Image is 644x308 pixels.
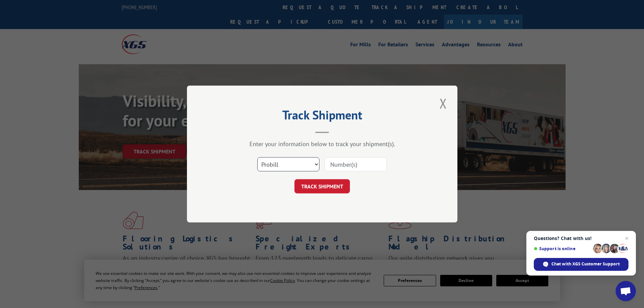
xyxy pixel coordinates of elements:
[437,94,449,113] button: Close modal
[294,179,350,193] button: TRACK SHIPMENT
[534,236,628,241] span: Questions? Chat with us!
[325,157,387,171] input: Number(s)
[551,261,620,267] span: Chat with XGS Customer Support
[534,258,628,271] span: Chat with XGS Customer Support
[616,281,636,301] a: Open chat
[221,140,424,148] div: Enter your information below to track your shipment(s).
[534,246,591,251] span: Support is online
[221,110,424,123] h2: Track Shipment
